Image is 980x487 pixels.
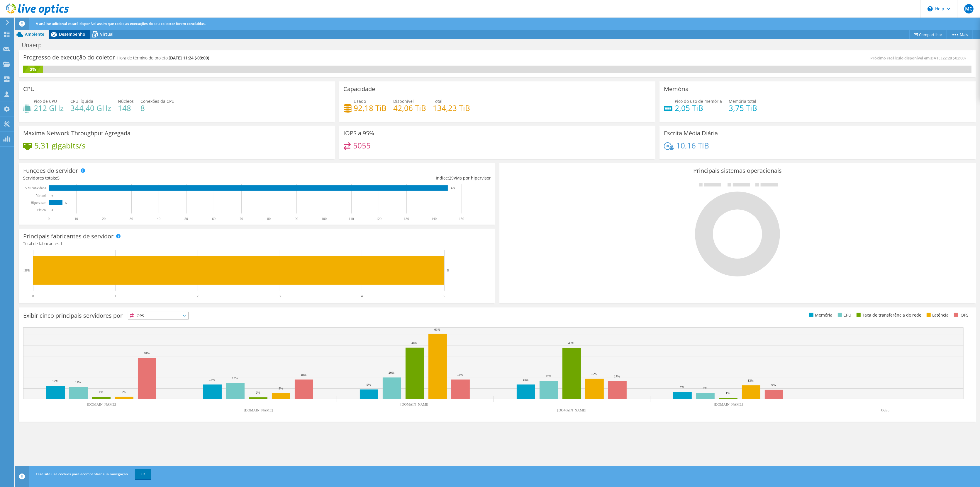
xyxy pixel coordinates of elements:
[257,175,491,181] div: Índice: VMs por hipervisor
[118,98,134,104] span: Núcleos
[48,217,50,221] text: 0
[675,98,722,104] span: Pico do uso de memória
[772,383,776,387] text: 9%
[114,294,116,298] text: 1
[295,217,298,221] text: 90
[367,383,371,386] text: 9%
[36,21,206,26] span: A análise adicional estará disponível assim que todas as execuções do seu collector forem concluí...
[354,98,366,104] span: Usado
[930,55,966,61] span: [DATE] 22:28 (-03:00)
[321,217,327,221] text: 100
[870,55,969,61] span: Próximo recálculo disponível em
[680,385,684,389] text: 7%
[928,6,933,11] svg: \n
[184,217,188,221] text: 50
[401,402,430,406] text: [DOMAIN_NAME]
[34,98,57,104] span: Pico de CPU
[457,373,463,376] text: 18%
[404,217,409,221] text: 130
[808,312,833,318] li: Memória
[25,31,44,37] span: Ambiente
[169,55,209,61] span: [DATE] 11:24 (-03:00)
[267,217,271,221] text: 80
[118,105,134,111] h4: 148
[925,312,949,318] li: Latência
[434,328,440,331] text: 61%
[23,168,78,174] h3: Funções do servidor
[23,240,491,247] h4: Total de fabricantes:
[74,217,78,221] text: 10
[947,30,973,39] a: Mais
[140,98,174,104] span: Conexões da CPU
[240,217,243,221] text: 70
[344,130,374,136] h3: IOPS a 95%
[256,391,260,394] text: 2%
[23,86,35,92] h3: CPU
[212,217,216,221] text: 60
[52,209,53,212] text: 0
[729,98,756,104] span: Memória total
[36,471,129,476] span: Esse site usa cookies para acompanhar sua navegação.
[703,386,707,390] text: 6%
[157,217,160,221] text: 40
[557,408,586,412] text: [DOMAIN_NAME]
[102,217,106,221] text: 20
[614,375,620,378] text: 17%
[34,142,85,149] h4: 5,31 gigabits/s
[411,341,417,344] text: 48%
[449,175,454,181] span: 29
[209,378,215,381] text: 14%
[65,201,67,204] text: 5
[37,208,46,212] tspan: Físico
[23,130,130,136] h3: Maxima Network Throughput Agregada
[52,194,53,197] text: 0
[87,402,116,406] text: [DOMAIN_NAME]
[748,379,754,382] text: 13%
[451,187,455,190] text: 145
[99,390,103,394] text: 2%
[130,217,133,221] text: 30
[729,105,757,111] h4: 3,75 TiB
[664,86,689,92] h3: Memória
[31,201,46,205] text: Hipervisor
[70,98,93,104] span: CPU líquida
[881,408,889,412] text: Outro
[664,130,718,136] h3: Escrita Média Diária
[443,294,445,298] text: 5
[244,408,273,412] text: [DOMAIN_NAME]
[34,105,64,111] h4: 212 GHz
[836,312,851,318] li: CPU
[32,294,34,298] text: 0
[23,233,113,240] h3: Principais fabricantes de servidor
[19,42,51,48] h1: Unaerp
[726,391,730,395] text: 1%
[394,105,426,111] h4: 42,06 TiB
[714,402,743,406] text: [DOMAIN_NAME]
[389,371,394,374] text: 20%
[100,31,113,37] span: Virtual
[433,105,470,111] h4: 134,23 TiB
[676,142,709,149] h4: 10,16 TiB
[568,341,574,345] text: 48%
[301,373,306,376] text: 18%
[952,312,969,318] li: IOPS
[344,86,375,92] h3: Capacidade
[144,351,150,355] text: 38%
[459,217,464,221] text: 150
[135,469,151,479] a: OK
[23,66,43,73] div: 2%
[353,142,371,149] h4: 5055
[75,380,81,384] text: 11%
[964,4,974,13] span: MC
[279,294,281,298] text: 3
[394,98,414,104] span: Disponível
[545,374,551,378] text: 17%
[70,105,111,111] h4: 344,40 GHz
[909,30,947,39] a: Compartilhar
[197,294,199,298] text: 2
[523,378,528,381] text: 14%
[504,168,971,174] h3: Principais sistemas operacionais
[232,376,238,380] text: 15%
[60,241,62,246] span: 1
[23,175,257,181] div: Servidores totais:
